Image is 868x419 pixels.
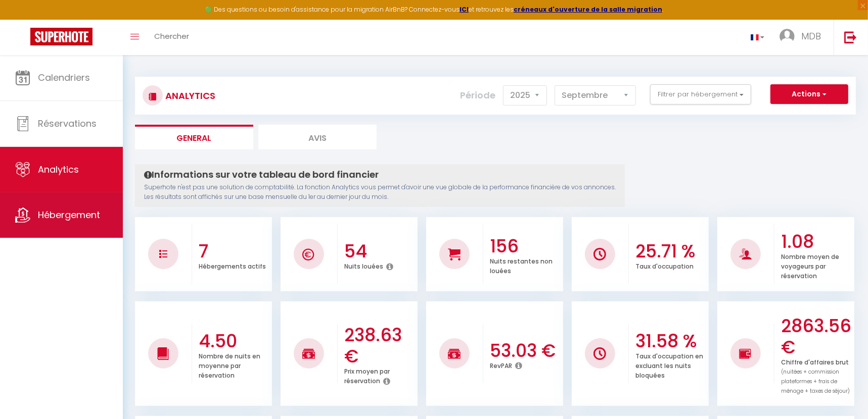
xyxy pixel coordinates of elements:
[593,347,606,360] img: NO IMAGE
[8,4,38,34] button: Ouvrir le widget de chat LiveChat
[344,325,415,367] h3: 238.63 €
[159,250,167,258] img: NO IMAGE
[739,347,752,359] img: NO IMAGE
[199,331,269,352] h3: 4.50
[635,241,706,262] h3: 25.71 %
[460,84,495,107] label: Période
[38,208,100,221] span: Hébergement
[199,350,260,380] p: Nombre de nuits en moyenne par réservation
[781,356,850,395] p: Chiffre d'affaires brut
[135,125,253,149] li: General
[163,84,215,107] h3: Analytics
[635,260,694,271] p: Taux d'occupation
[344,365,390,385] p: Prix moyen par réservation
[770,84,848,104] button: Actions
[781,316,852,358] h3: 2863.56 €
[781,231,852,252] h3: 1.08
[344,260,383,271] p: Nuits louées
[650,84,751,104] button: Filtrer par hébergement
[490,340,561,361] h3: 53.03 €
[772,20,834,55] a: ... MDB
[635,331,706,352] h3: 31.58 %
[490,255,553,275] p: Nuits restantes non louées
[38,71,90,84] span: Calendriers
[490,236,561,257] h3: 156
[38,117,97,130] span: Réservations
[635,350,703,380] p: Taux d'occupation en excluant les nuits bloquées
[199,260,266,271] p: Hébergements actifs
[154,31,189,41] span: Chercher
[144,183,616,202] p: Superhote n'est pas une solution de comptabilité. La fonction Analytics vous permet d'avoir une v...
[781,368,850,395] span: (nuitées + commission plateformes + frais de ménage + taxes de séjour)
[514,5,662,14] a: créneaux d'ouverture de la salle migration
[258,125,377,149] li: Avis
[490,359,512,370] p: RevPAR
[801,30,821,42] span: MDB
[460,5,469,14] a: ICI
[147,20,197,55] a: Chercher
[781,250,839,280] p: Nombre moyen de voyageurs par réservation
[199,241,269,262] h3: 7
[30,28,93,45] img: Super Booking
[38,163,79,176] span: Analytics
[780,29,795,44] img: ...
[344,241,415,262] h3: 54
[844,31,857,43] img: logout
[144,169,616,180] h4: Informations sur votre tableau de bord financier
